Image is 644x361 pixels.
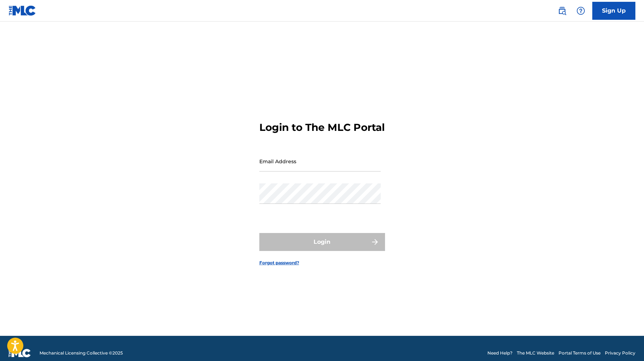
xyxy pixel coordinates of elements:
span: Mechanical Licensing Collective © 2025 [40,350,123,356]
img: logo [9,349,31,357]
img: MLC Logo [9,5,36,16]
a: Portal Terms of Use [559,350,601,356]
h3: Login to The MLC Portal [259,121,385,134]
div: Help [574,4,588,18]
a: The MLC Website [517,350,554,356]
img: help [576,6,585,15]
a: Public Search [555,4,569,18]
img: search [558,6,566,15]
a: Privacy Policy [605,350,635,356]
a: Need Help? [487,350,513,356]
a: Forgot password? [259,260,299,266]
a: Sign Up [592,2,635,20]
